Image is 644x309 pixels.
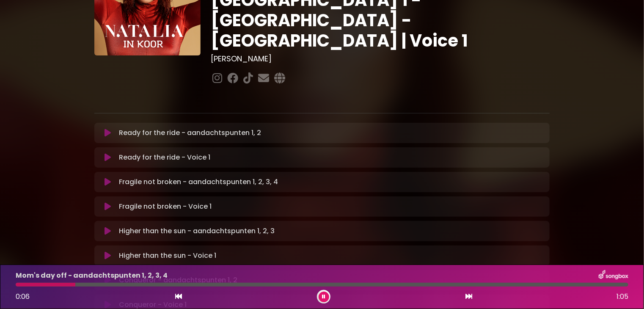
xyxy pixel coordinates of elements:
[119,177,278,187] p: Fragile not broken - aandachtspunten 1, 2, 3, 4
[119,226,275,236] p: Higher than the sun - aandachtspunten 1, 2, 3
[599,270,628,281] img: songbox-logo-white.png
[119,201,212,212] p: Fragile not broken - Voice 1
[616,292,628,302] span: 1:05
[16,292,30,301] span: 0:06
[16,270,168,281] p: Mom's day off - aandachtspunten 1, 2, 3, 4
[119,128,261,138] p: Ready for the ride - aandachtspunten 1, 2
[119,251,217,261] p: Higher than the sun - Voice 1
[119,152,211,163] p: Ready for the ride - Voice 1
[211,54,550,63] h3: [PERSON_NAME]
